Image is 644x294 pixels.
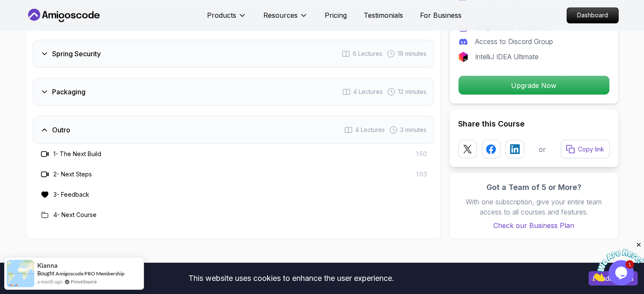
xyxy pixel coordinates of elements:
[355,126,385,134] span: 4 Lectures
[53,150,101,158] h3: 1 - The Next Build
[37,270,55,277] span: Bought
[353,88,383,96] span: 4 Lectures
[52,87,86,97] h3: Packaging
[458,118,610,129] h2: Share this Course
[33,78,434,106] button: Packaging4 Lectures 12 minutes
[539,144,546,154] p: or
[458,196,610,217] p: With one subscription, give your entire team access to all courses and features.
[52,49,101,59] h3: Spring Security
[475,36,553,47] p: Access to Discord Group
[589,271,638,286] button: Accept cookies
[52,125,70,135] h3: Outro
[458,52,468,62] img: jetbrains logo
[6,269,576,288] div: This website uses cookies to enhance the user experience.
[416,170,427,179] span: 1:03
[263,10,298,20] p: Resources
[207,10,236,20] p: Products
[567,7,619,23] a: Dashboard
[475,52,539,62] p: IntelliJ IDEA Ultimate
[53,190,89,199] h3: 3 - Feedback
[37,278,62,285] span: a month ago
[353,49,382,58] span: 6 Lectures
[53,211,97,219] h3: 4 - Next Course
[71,278,97,285] a: ProveSource
[263,10,308,27] button: Resources
[55,270,124,277] a: Amigoscode PRO Membership
[364,10,403,20] a: Testimonials
[207,10,246,27] button: Products
[458,220,610,230] a: Check our Business Plan
[578,145,604,153] p: Copy link
[53,170,92,179] h3: 2 - Next Steps
[561,140,610,158] button: Copy link
[400,126,426,134] span: 3 minutes
[567,8,618,23] p: Dashboard
[398,88,426,96] span: 12 minutes
[37,262,58,269] span: Kianna
[7,260,34,287] img: provesource social proof notification image
[33,116,434,144] button: Outro4 Lectures 3 minutes
[325,10,347,20] a: Pricing
[591,241,644,281] iframe: chat widget
[458,75,610,95] button: Upgrade Now
[416,150,427,158] span: 1:50
[398,49,426,58] span: 19 minutes
[420,10,462,20] a: For Business
[458,181,610,193] h3: Got a Team of 5 or More?
[459,76,609,94] p: Upgrade Now
[33,40,434,68] button: Spring Security6 Lectures 19 minutes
